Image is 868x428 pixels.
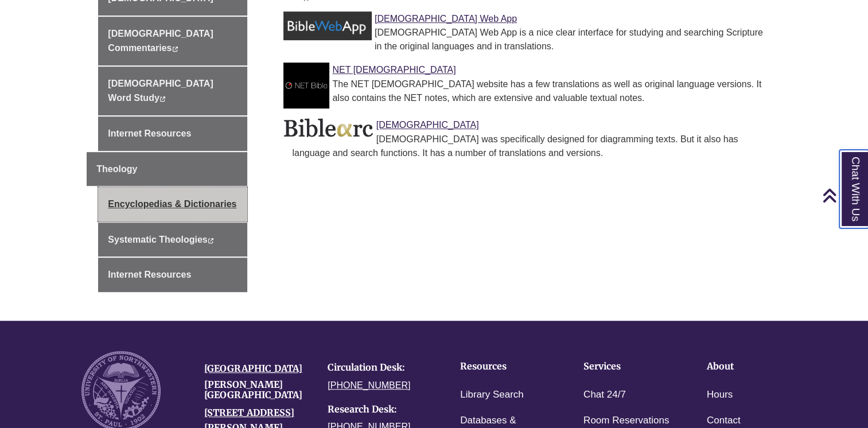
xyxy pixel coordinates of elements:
[292,26,772,53] div: [DEMOGRAPHIC_DATA] Web App is a nice clear interface for studying and searching Scripture in the ...
[87,152,247,186] a: Theology
[172,46,178,52] i: This link opens in a new window
[375,14,517,24] a: Link to Bible Web App [DEMOGRAPHIC_DATA] Web App
[283,11,372,40] img: Link to Bible Web App
[98,258,247,292] a: Internet Resources
[283,118,373,138] img: Link to Biblearc
[328,363,434,373] h4: Circulation Desk:
[707,387,733,403] a: Hours
[583,387,626,403] a: Chat 24/7
[96,164,137,174] span: Theology
[98,223,247,257] a: Systematic Theologies
[707,361,795,372] h4: About
[98,116,247,151] a: Internet Resources
[332,65,456,75] a: Link to NET Bible NET [DEMOGRAPHIC_DATA]
[204,380,310,400] h4: [PERSON_NAME][GEOGRAPHIC_DATA]
[460,361,548,372] h4: Resources
[204,363,302,374] a: [GEOGRAPHIC_DATA]
[822,188,865,203] a: Back to Top
[583,361,671,372] h4: Services
[98,17,247,65] a: [DEMOGRAPHIC_DATA] Commentaries
[328,380,410,390] a: [PHONE_NUMBER]
[376,120,479,130] a: Link to Biblearc [DEMOGRAPHIC_DATA]
[208,238,214,243] i: This link opens in a new window
[292,133,772,160] div: [DEMOGRAPHIC_DATA] was specifically designed for diagramming texts. But it also has language and ...
[98,187,247,221] a: Encyclopedias & Dictionaries
[460,387,524,403] a: Library Search
[98,67,247,115] a: [DEMOGRAPHIC_DATA] Word Study
[283,63,329,108] img: Link to NET Bible
[159,96,166,102] i: This link opens in a new window
[292,77,772,105] div: The NET [DEMOGRAPHIC_DATA] website has a few translations as well as original language versions. ...
[328,404,434,415] h4: Research Desk:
